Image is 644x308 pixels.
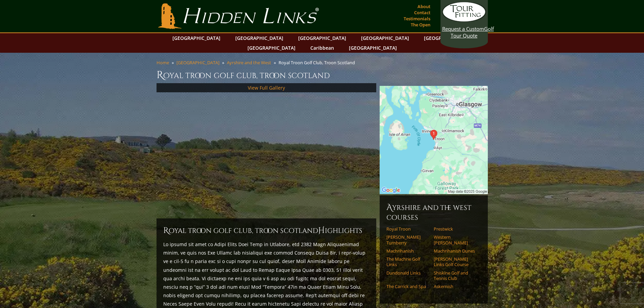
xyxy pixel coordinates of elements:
a: [GEOGRAPHIC_DATA] [345,43,400,53]
a: About [416,2,432,11]
a: Royal Troon [386,226,429,232]
a: The Carrick and Spa [386,284,429,289]
h2: Royal Troon Golf Club, Troon Scotland ighlights [163,225,369,236]
a: Machrihanish [386,248,429,254]
img: Google Map of Royal Troon Golf Club, Craigend Road, Troon, Scotland, United Kingdom [380,86,488,194]
a: [GEOGRAPHIC_DATA] [244,43,299,53]
a: [PERSON_NAME] Turnberry [386,234,429,245]
a: View Full Gallery [248,85,285,91]
a: [GEOGRAPHIC_DATA] [169,33,224,43]
a: [GEOGRAPHIC_DATA] [232,33,287,43]
a: Askernish [434,284,477,289]
a: [GEOGRAPHIC_DATA] [176,60,219,66]
a: [GEOGRAPHIC_DATA] [295,33,350,43]
a: Dundonald Links [386,270,429,276]
a: Machrihanish Dunes [434,248,477,254]
a: [PERSON_NAME] Links Golf Course [434,256,477,267]
a: Ayrshire and the West [227,60,271,66]
span: H [318,225,325,236]
a: Shiskine Golf and Tennis Club [434,270,477,281]
a: [GEOGRAPHIC_DATA] [421,33,475,43]
h1: Royal Troon Golf Club, Troon Scotland [157,68,488,82]
a: Testimonials [402,14,432,23]
a: Western [PERSON_NAME] [434,234,477,245]
a: The Open [409,20,432,29]
a: Request a CustomGolf Tour Quote [442,2,486,39]
li: Royal Troon Golf Club, Troon Scotland [279,60,358,66]
span: Request a Custom [442,25,484,32]
h6: Ayrshire and the West Courses [386,202,481,222]
a: Prestwick [434,226,477,232]
a: Home [157,60,169,66]
a: Caribbean [307,43,337,53]
a: The Machrie Golf Links [386,256,429,267]
a: [GEOGRAPHIC_DATA] [358,33,412,43]
a: Contact [412,8,432,17]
